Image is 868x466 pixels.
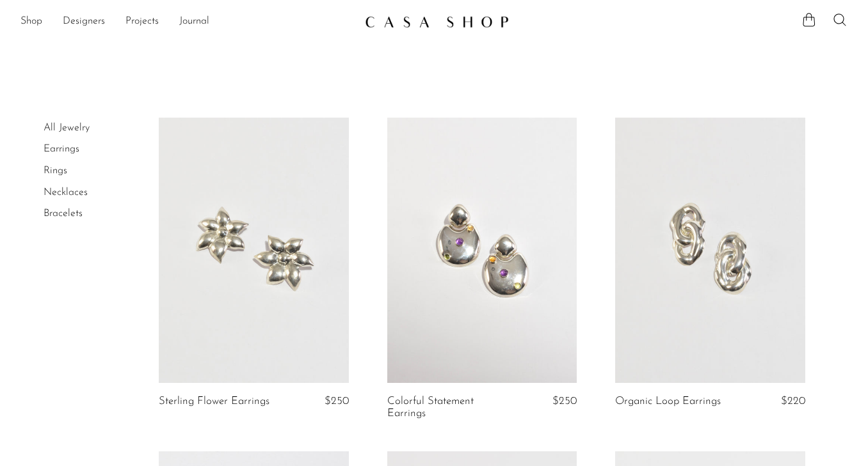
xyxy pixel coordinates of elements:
[63,13,105,30] a: Designers
[781,396,805,407] span: $220
[20,11,355,33] nav: Desktop navigation
[44,187,88,198] a: Necklaces
[125,13,159,30] a: Projects
[615,396,721,407] a: Organic Loop Earrings
[20,13,42,30] a: Shop
[44,208,83,219] a: Bracelets
[159,396,269,407] a: Sterling Flower Earrings
[552,396,577,407] span: $250
[387,396,513,419] a: Colorful Statement Earrings
[179,13,209,30] a: Journal
[44,123,90,133] a: All Jewelry
[44,166,67,176] a: Rings
[20,11,355,33] ul: NEW HEADER MENU
[44,144,79,154] a: Earrings
[325,396,349,407] span: $250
